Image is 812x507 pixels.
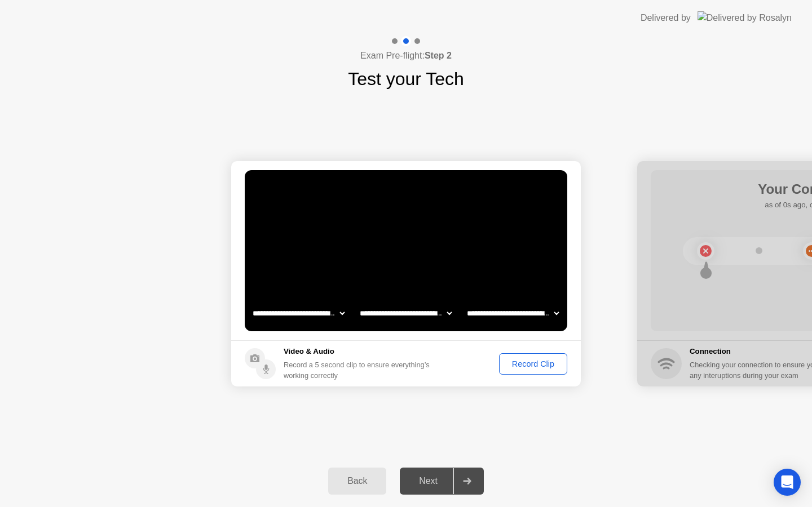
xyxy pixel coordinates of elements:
[284,346,434,357] h5: Video & Audio
[358,302,454,324] select: Available speakers
[348,65,464,92] h1: Test your Tech
[284,359,434,381] div: Record a 5 second clip to ensure everything’s working correctly
[425,51,452,60] b: Step 2
[465,302,561,324] select: Available microphones
[774,469,801,496] div: Open Intercom Messenger
[250,302,347,324] select: Available cameras
[698,11,792,24] img: Delivered by Rosalyn
[332,476,383,486] div: Back
[328,468,386,495] button: Back
[641,11,691,25] div: Delivered by
[503,359,563,368] div: Record Clip
[360,49,452,63] h4: Exam Pre-flight:
[400,468,484,495] button: Next
[499,353,567,375] button: Record Clip
[403,476,453,486] div: Next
